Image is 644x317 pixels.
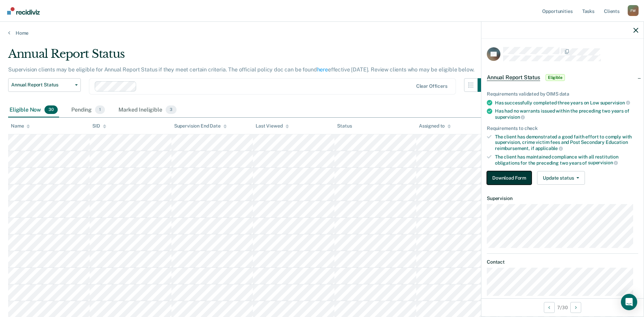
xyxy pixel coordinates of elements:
div: Has successfully completed three years on Low [495,100,638,106]
div: Supervision End Date [174,123,227,129]
div: SID [92,123,106,129]
span: supervision [588,160,618,165]
span: Eligible [546,74,565,81]
div: F W [628,5,639,16]
span: applicable [535,146,563,151]
div: Requirements to check [487,126,638,131]
span: 3 [166,105,177,114]
div: Requirements validated by OIMS data [487,91,638,97]
div: Open Intercom Messenger [621,294,637,310]
span: 30 [44,105,58,114]
a: here [317,66,328,73]
span: Annual Report Status [11,82,72,88]
div: Name [11,123,30,129]
div: Status [337,123,352,129]
span: 1 [95,105,105,114]
a: Navigate to form link [487,171,534,185]
button: Download Form [487,171,532,185]
dt: Supervision [487,196,638,201]
div: The client has demonstrated a good faith effort to comply with supervision, crime victim fees and... [495,134,638,151]
span: supervision [495,114,525,120]
button: Next Opportunity [570,302,581,313]
div: The client has maintained compliance with all restitution obligations for the preceding two years of [495,154,638,166]
div: Pending [70,103,106,118]
span: supervision [600,100,630,105]
div: Clear officers [416,83,447,89]
dt: Contact [487,259,638,265]
p: Supervision clients may be eligible for Annual Report Status if they meet certain criteria. The o... [8,66,474,73]
div: 7 / 30 [481,298,644,316]
img: Recidiviz [7,7,40,15]
button: Profile dropdown button [628,5,639,16]
div: Marked Ineligible [117,103,178,118]
button: Update status [537,171,585,185]
div: Eligible Now [8,103,59,118]
span: Annual Report Status [487,74,540,81]
div: Has had no warrants issued within the preceding two years of [495,108,638,120]
div: Assigned to [419,123,451,129]
a: Home [8,30,636,36]
button: Previous Opportunity [544,302,555,313]
div: Last Viewed [256,123,289,129]
div: Annual Report StatusEligible [481,67,644,88]
div: Annual Report Status [8,47,491,66]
